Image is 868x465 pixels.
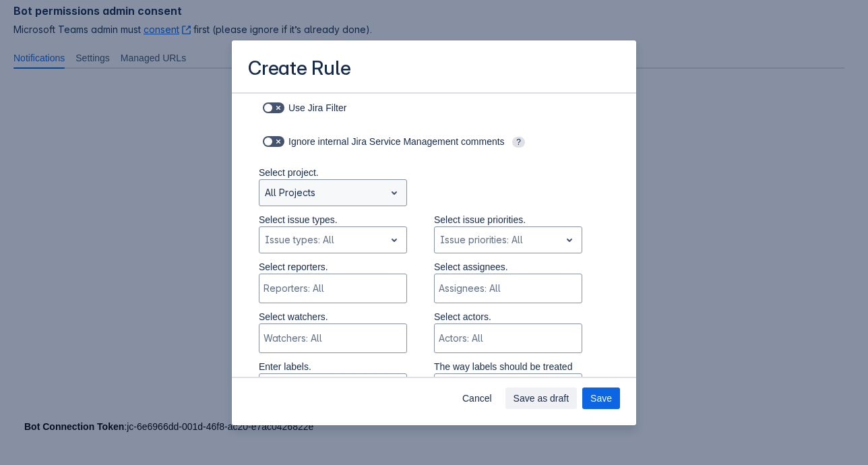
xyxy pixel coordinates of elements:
p: Enter labels. [259,360,407,373]
span: Save as draft [514,387,569,409]
p: The way labels should be treated [434,360,582,373]
div: Ignore internal Jira Service Management comments [259,132,582,151]
p: Select issue types. [259,213,407,226]
p: Select watchers. [259,310,407,323]
p: Select reporters. [259,260,407,274]
div: Scrollable content [232,92,636,378]
p: Select assignees. [434,260,582,274]
span: open [386,232,402,248]
button: Cancel [454,387,500,409]
span: Cancel [462,387,492,409]
button: Save as draft [505,387,578,409]
div: Use Jira Filter [259,98,365,117]
p: Select issue priorities. [434,213,582,226]
h3: Create Rule [248,57,351,83]
span: ? [512,137,525,148]
p: Select actors. [434,310,582,323]
span: Save [590,387,612,409]
span: open [561,232,578,248]
button: Save [582,387,620,409]
span: open [386,185,402,201]
p: Select project. [259,166,407,179]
